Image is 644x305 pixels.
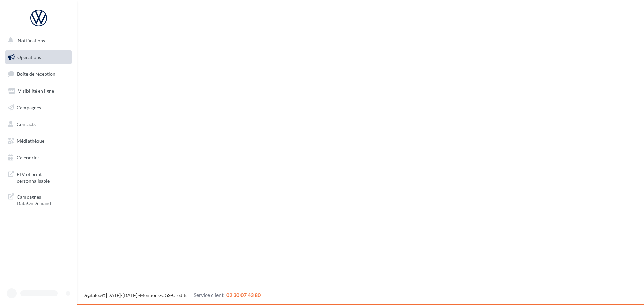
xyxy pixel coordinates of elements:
a: Crédits [172,292,187,298]
a: Médiathèque [4,134,73,148]
a: Campagnes DataOnDemand [4,189,73,209]
a: Calendrier [4,151,73,165]
span: Notifications [18,37,45,43]
button: Notifications [4,33,70,48]
span: Opérations [17,54,41,60]
a: Mentions [140,292,160,298]
span: 02 30 07 43 80 [226,292,261,298]
span: © [DATE]-[DATE] - - - [82,292,261,298]
a: Contacts [4,117,73,131]
a: PLV et print personnalisable [4,167,73,187]
a: Boîte de réception [4,67,73,81]
span: Campagnes DataOnDemand [17,192,69,207]
span: Campagnes [17,104,41,110]
span: PLV et print personnalisable [17,170,69,184]
span: Boîte de réception [17,71,55,77]
a: Visibilité en ligne [4,84,73,98]
span: Visibilité en ligne [18,88,54,94]
a: Digitaleo [82,292,101,298]
span: Service client [194,292,224,298]
a: CGS [161,292,170,298]
a: Campagnes [4,101,73,115]
span: Contacts [17,121,36,127]
span: Calendrier [17,155,39,160]
span: Médiathèque [17,138,44,144]
a: Opérations [4,50,73,64]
